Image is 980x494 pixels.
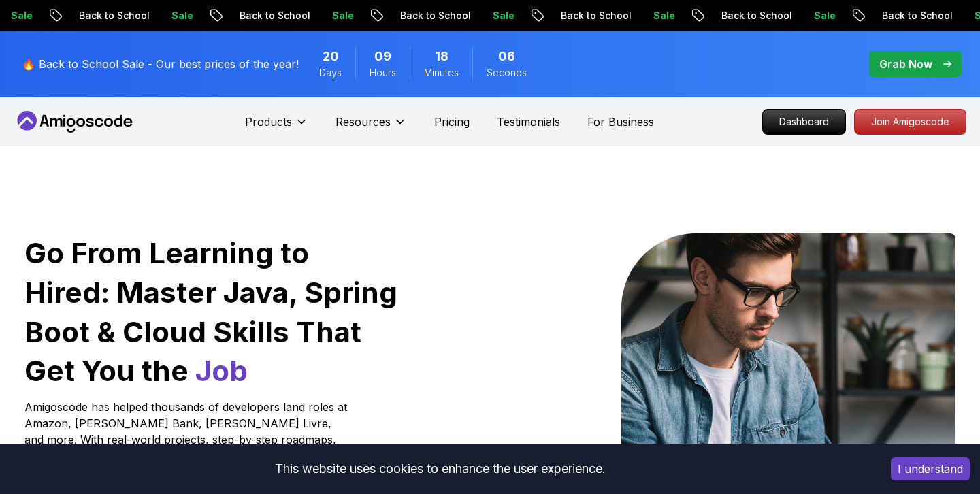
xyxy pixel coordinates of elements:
[336,114,391,130] p: Resources
[497,114,560,130] a: Testimonials
[435,47,448,66] span: 18 Minutes
[424,66,459,80] span: Minutes
[336,114,407,141] button: Resources
[24,399,351,480] p: Amigoscode has helped thousands of developers land roles at Amazon, [PERSON_NAME] Bank, [PERSON_N...
[374,47,391,66] span: 9 Hours
[434,114,470,130] a: Pricing
[706,9,799,22] p: Back to School
[24,233,399,391] h1: Go From Learning to Hired: Master Java, Spring Boot & Cloud Skills That Get You the
[498,47,515,66] span: 6 Seconds
[225,9,317,22] p: Back to School
[487,66,527,80] span: Seconds
[385,9,478,22] p: Back to School
[370,66,396,80] span: Hours
[879,56,932,72] p: Grab Now
[22,56,299,72] p: 🔥 Back to School Sale - Our best prices of the year!
[546,9,638,22] p: Back to School
[638,9,682,22] p: Sale
[891,457,970,480] button: Accept cookies
[854,109,966,135] a: Join Amigoscode
[478,9,521,22] p: Sale
[762,109,846,135] a: Dashboard
[195,353,248,388] span: Job
[245,114,308,141] button: Products
[245,114,292,130] p: Products
[319,66,342,80] span: Days
[317,9,361,22] p: Sale
[64,9,157,22] p: Back to School
[157,9,200,22] p: Sale
[855,110,966,134] p: Join Amigoscode
[867,9,960,22] p: Back to School
[587,114,654,130] a: For Business
[10,454,870,484] div: This website uses cookies to enhance the user experience.
[763,110,845,134] p: Dashboard
[323,47,339,66] span: 20 Days
[799,9,843,22] p: Sale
